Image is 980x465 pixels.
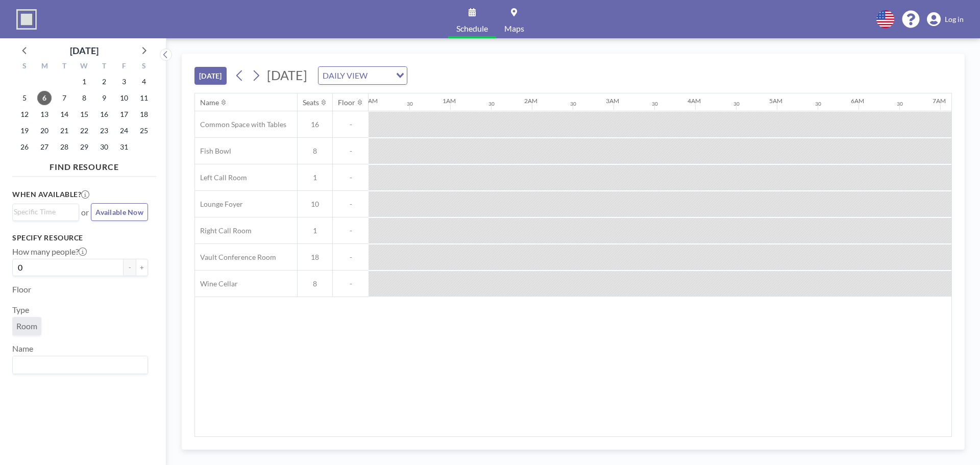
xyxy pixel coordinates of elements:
[12,344,33,354] label: Name
[200,98,219,107] div: Name
[114,60,134,74] div: F
[524,97,537,105] div: 2AM
[81,207,89,217] span: or
[16,9,37,30] img: organization-logo
[12,158,156,172] h4: FIND RESOURCE
[37,91,52,105] span: Monday, October 6, 2025
[195,226,252,235] span: Right Call Room
[13,356,148,374] div: Search for option
[17,140,32,154] span: Sunday, October 26, 2025
[194,67,227,85] button: [DATE]
[137,91,151,105] span: Saturday, October 11, 2025
[117,91,131,105] span: Friday, October 10, 2025
[37,107,52,121] span: Monday, October 13, 2025
[117,107,131,121] span: Friday, October 17, 2025
[338,98,355,107] div: Floor
[94,60,114,74] div: T
[77,75,91,89] span: Wednesday, October 1, 2025
[15,60,35,74] div: S
[298,253,332,262] span: 18
[14,358,142,372] input: Search for option
[504,25,524,33] span: Maps
[333,200,369,209] span: -
[35,60,55,74] div: M
[443,97,456,105] div: 1AM
[688,97,701,105] div: 4AM
[927,12,964,27] a: Log in
[55,60,75,74] div: T
[57,140,71,154] span: Tuesday, October 28, 2025
[70,43,99,58] div: [DATE]
[97,75,111,89] span: Thursday, October 2, 2025
[12,247,87,257] label: How many people?
[298,226,332,235] span: 1
[815,101,821,107] div: 30
[361,97,378,105] div: 12AM
[137,107,151,121] span: Saturday, October 18, 2025
[333,226,369,235] span: -
[17,107,32,121] span: Sunday, October 12, 2025
[57,91,71,105] span: Tuesday, October 7, 2025
[195,253,276,262] span: Vault Conference Room
[77,140,91,154] span: Wednesday, October 29, 2025
[17,91,32,105] span: Sunday, October 5, 2025
[75,60,94,74] div: W
[91,203,148,221] button: Available Now
[13,204,79,219] div: Search for option
[195,279,238,288] span: Wine Cellar
[570,101,576,107] div: 30
[117,75,131,89] span: Friday, October 3, 2025
[333,120,369,129] span: -
[57,124,71,138] span: Tuesday, October 21, 2025
[333,279,369,288] span: -
[195,173,247,182] span: Left Call Room
[97,124,111,138] span: Thursday, October 23, 2025
[14,206,73,217] input: Search for option
[136,259,148,276] button: +
[606,97,619,105] div: 3AM
[17,124,32,138] span: Sunday, October 19, 2025
[456,25,488,33] span: Schedule
[12,233,148,242] h3: Specify resource
[333,173,369,182] span: -
[933,97,946,105] div: 7AM
[124,259,136,276] button: -
[321,69,370,82] span: DAILY VIEW
[57,107,71,121] span: Tuesday, October 14, 2025
[945,15,964,24] span: Log in
[195,200,243,209] span: Lounge Foyer
[137,124,151,138] span: Saturday, October 25, 2025
[851,97,864,105] div: 6AM
[77,107,91,121] span: Wednesday, October 15, 2025
[298,146,332,156] span: 8
[371,69,390,82] input: Search for option
[97,107,111,121] span: Thursday, October 16, 2025
[37,124,52,138] span: Monday, October 20, 2025
[298,200,332,209] span: 10
[298,120,332,129] span: 16
[137,75,151,89] span: Saturday, October 4, 2025
[97,140,111,154] span: Thursday, October 30, 2025
[77,124,91,138] span: Wednesday, October 22, 2025
[303,98,319,107] div: Seats
[97,91,111,105] span: Thursday, October 9, 2025
[117,124,131,138] span: Friday, October 24, 2025
[95,208,143,216] span: Available Now
[12,305,29,315] label: Type
[77,91,91,105] span: Wednesday, October 8, 2025
[12,284,31,295] label: Floor
[318,67,407,84] div: Search for option
[298,279,332,288] span: 8
[333,146,369,156] span: -
[134,60,154,74] div: S
[652,101,658,107] div: 30
[769,97,782,105] div: 5AM
[267,67,307,83] span: [DATE]
[407,101,413,107] div: 30
[333,253,369,262] span: -
[298,173,332,182] span: 1
[488,101,495,107] div: 30
[195,120,286,129] span: Common Space with Tables
[16,321,37,331] span: Room
[733,101,740,107] div: 30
